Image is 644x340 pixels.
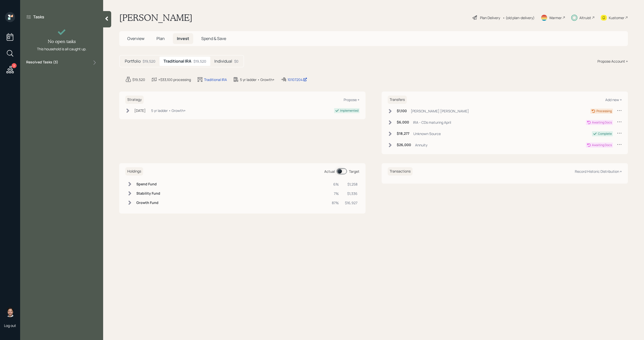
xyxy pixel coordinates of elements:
[125,59,141,64] h5: Portfolio
[397,120,409,124] h6: $6,000
[597,59,628,64] div: Propose Account +
[415,142,427,148] div: Annuity
[397,109,407,113] h6: $1,100
[177,36,189,41] span: Invest
[340,108,358,113] div: Implemented
[549,15,562,20] div: Warmer
[125,167,143,176] h6: Holdings
[345,200,357,205] div: $16,927
[240,77,274,82] div: 5 yr ladder • Growth+
[332,200,339,205] div: 87%
[596,109,612,113] div: Processing
[388,96,407,104] h6: Transfers
[592,120,612,125] div: Awaiting Docs
[214,59,232,64] h5: Individual
[48,39,76,44] h4: No open tasks
[397,143,411,147] h6: $26,000
[575,169,622,174] div: Record Historic Distribution +
[127,36,144,41] span: Overview
[344,97,359,102] div: Propose +
[413,120,451,125] div: IRA - CDs maturing April
[397,132,409,136] h6: $18,277
[12,63,17,68] div: 3
[134,108,146,113] div: [DATE]
[234,59,238,64] div: $0
[143,59,155,64] div: $19,520
[605,97,622,102] div: Add new +
[164,59,191,64] h5: Traditional IRA
[480,15,500,20] div: Plan Delivery
[193,59,206,64] div: $19,520
[125,96,144,104] h6: Strategy
[411,108,469,114] div: [PERSON_NAME] [PERSON_NAME]
[503,15,535,20] div: • (old plan-delivery)
[151,108,186,113] div: 5 yr ladder • Growth+
[119,12,192,23] h1: [PERSON_NAME]
[4,323,16,328] div: Log out
[324,169,335,174] div: Actual
[201,36,226,41] span: Spend & Save
[332,182,339,187] div: 6%
[413,131,441,136] div: Unknown Source
[136,191,160,196] h6: Stability Fund
[136,182,160,186] h6: Spend Fund
[37,46,87,52] div: This household is all caught up.
[204,77,227,82] div: Traditional IRA
[598,132,612,136] div: Complete
[609,15,624,20] div: Kustomer
[345,191,357,196] div: $1,336
[579,15,591,20] div: Altruist
[33,14,44,20] label: Tasks
[5,307,15,317] img: michael-russo-headshot.png
[349,169,359,174] div: Target
[592,143,612,147] div: Awaiting Docs
[132,77,145,82] div: $19,520
[345,182,357,187] div: $1,258
[26,60,58,66] label: Resolved Tasks ( 3 )
[332,191,339,196] div: 7%
[136,201,160,205] h6: Growth Fund
[288,77,307,82] div: 10107204
[156,36,165,41] span: Plan
[158,77,191,82] div: +$33,100 processing
[388,167,413,176] h6: Transactions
